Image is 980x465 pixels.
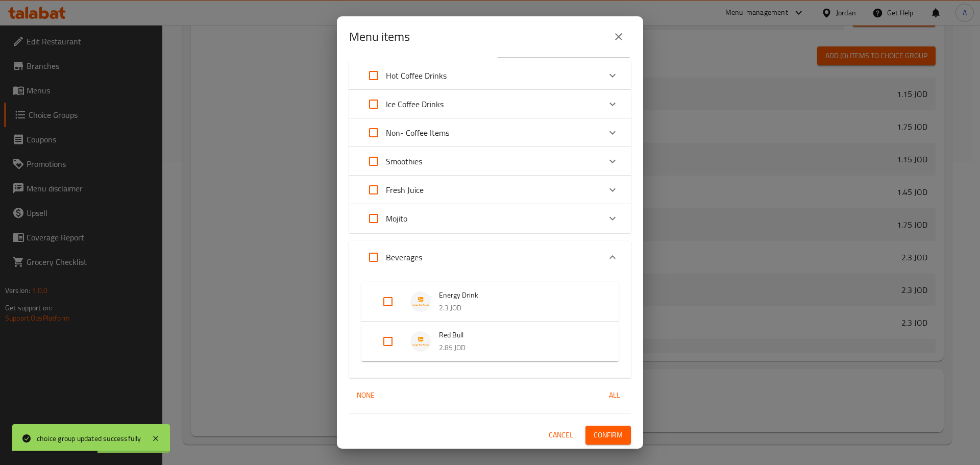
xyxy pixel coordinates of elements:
[386,69,447,82] p: Hot Coffee Drinks
[349,61,631,90] div: Expand
[349,274,631,378] div: Expand
[439,302,598,314] p: 2.3 JOD
[410,291,431,312] img: Energy Drink
[349,147,631,176] div: Expand
[361,282,619,322] div: Expand
[594,429,623,442] span: Confirm
[349,29,410,45] h2: Menu items
[386,155,422,167] p: Smoothies
[386,98,444,110] p: Ice Coffee Drinks
[349,176,631,204] div: Expand
[545,426,577,445] button: Cancel
[439,329,598,341] span: Red Bull
[361,322,619,361] div: Expand
[598,386,631,405] button: All
[349,386,382,405] button: None
[386,184,424,196] p: Fresh Juice
[37,433,141,444] div: choice group updated successfully
[349,118,631,147] div: Expand
[606,25,631,49] button: close
[549,429,573,442] span: Cancel
[410,331,431,352] img: Red Bull
[386,212,407,225] p: Mojito
[439,341,598,354] p: 2.85 JOD
[602,389,627,402] span: All
[349,204,631,233] div: Expand
[386,127,449,139] p: Non- Coffee Items
[439,289,598,302] span: Energy Drink
[386,251,422,263] p: Beverages
[349,241,631,274] div: Expand
[349,90,631,118] div: Expand
[353,389,378,402] span: None
[585,426,631,445] button: Confirm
